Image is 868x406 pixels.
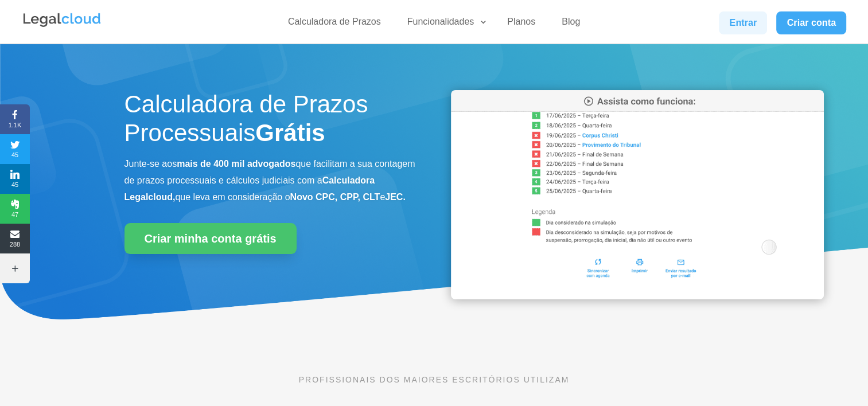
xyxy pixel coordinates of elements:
[124,156,417,205] p: Junte-se aos que facilitam a sua contagem de prazos processuais e cálculos judiciais com a que le...
[22,11,102,29] img: Legalcloud Logo
[22,21,102,30] a: Logo da Legalcloud
[385,192,406,202] b: JEC.
[124,223,297,254] a: Criar minha conta grátis
[451,90,824,299] img: Calculadora de Prazos Processuais da Legalcloud
[776,11,846,34] a: Criar conta
[555,16,587,33] a: Blog
[290,192,380,202] b: Novo CPC, CPP, CLT
[124,175,375,202] b: Calculadora Legalcloud,
[719,11,767,34] a: Entrar
[177,159,295,169] b: mais de 400 mil advogados
[124,90,417,154] h1: Calculadora de Prazos Processuais
[255,119,325,146] strong: Grátis
[400,16,488,33] a: Funcionalidades
[451,291,824,301] a: Calculadora de Prazos Processuais da Legalcloud
[124,373,744,386] p: PROFISSIONAIS DOS MAIORES ESCRITÓRIOS UTILIZAM
[500,16,542,33] a: Planos
[281,16,388,33] a: Calculadora de Prazos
